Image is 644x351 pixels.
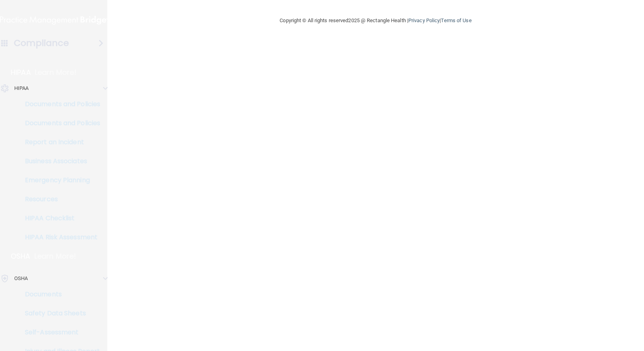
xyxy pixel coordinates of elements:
[5,233,113,241] p: HIPAA Risk Assessment
[11,68,31,77] p: HIPAA
[5,214,113,222] p: HIPAA Checklist
[5,138,113,146] p: Report an Incident
[14,84,29,93] p: HIPAA
[14,274,28,283] p: OSHA
[5,309,113,317] p: Safety Data Sheets
[5,195,113,203] p: Resources
[14,38,69,49] h4: Compliance
[11,252,30,261] p: OSHA
[231,8,520,33] div: Copyright © All rights reserved 2025 @ Rectangle Health | |
[5,290,113,298] p: Documents
[5,119,113,127] p: Documents and Policies
[408,17,440,23] a: Privacy Policy
[5,176,113,184] p: Emergency Planning
[5,100,113,108] p: Documents and Policies
[5,328,113,336] p: Self-Assessment
[35,68,77,77] p: Learn More!
[34,252,76,261] p: Learn More!
[441,17,471,23] a: Terms of Use
[5,157,113,165] p: Business Associates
